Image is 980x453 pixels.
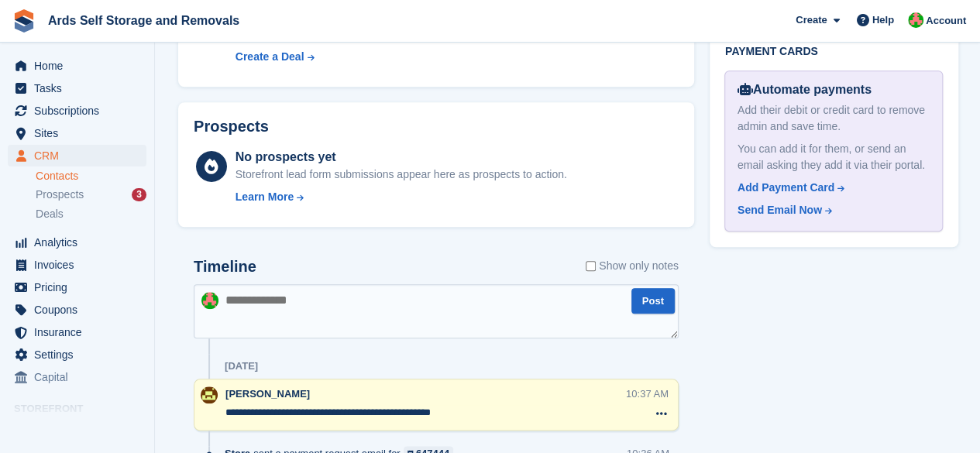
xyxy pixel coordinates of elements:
[8,344,146,365] a: menu
[236,49,304,65] div: Create a Deal
[8,366,146,388] a: menu
[201,386,218,403] img: Mark McFerran
[236,189,567,205] a: Learn More
[34,366,127,388] span: Capital
[34,299,127,321] span: Coupons
[12,9,36,33] img: stora-icon-8386f47178a22dfd0bd8f6a31ec36ba5ce8667c1dd55bd0f319d3a0aa187defe.svg
[236,166,567,183] div: Storefront lead form submissions appear here as prospects to action.
[34,254,127,276] span: Invoices
[42,8,246,33] a: Ards Self Storage and Removals
[34,55,127,77] span: Home
[926,13,966,29] span: Account
[738,202,822,218] div: Send Email Now
[34,232,127,253] span: Analytics
[14,401,154,417] span: Storefront
[626,386,669,401] div: 10:37 AM
[586,258,679,274] label: Show only notes
[738,180,834,196] div: Add Payment Card
[8,276,146,298] a: menu
[872,12,894,28] span: Help
[236,49,560,65] a: Create a Deal
[725,46,944,58] h2: Payment cards
[8,254,146,276] a: menu
[8,122,146,144] a: menu
[201,292,218,309] img: Ethan McFerran
[738,141,930,173] div: You can add it for them, or send an email asking they add it via their portal.
[236,189,294,205] div: Learn More
[631,288,675,314] button: Post
[34,122,127,144] span: Sites
[34,276,127,298] span: Pricing
[738,102,930,135] div: Add their debit or credit card to remove admin and save time.
[34,321,127,343] span: Insurance
[132,188,146,201] div: 3
[796,12,827,28] span: Create
[8,321,146,343] a: menu
[194,118,269,136] h2: Prospects
[738,180,924,196] a: Add Payment Card
[8,77,146,99] a: menu
[8,232,146,253] a: menu
[8,299,146,321] a: menu
[225,388,310,400] span: [PERSON_NAME]
[36,187,84,202] span: Prospects
[908,12,923,28] img: Ethan McFerran
[36,207,64,221] span: Deals
[586,258,596,274] input: Show only notes
[34,77,127,99] span: Tasks
[36,187,146,203] a: Prospects 3
[34,145,127,166] span: CRM
[194,258,256,276] h2: Timeline
[225,360,258,372] div: [DATE]
[8,55,146,77] a: menu
[34,344,127,365] span: Settings
[8,145,146,166] a: menu
[36,169,146,184] a: Contacts
[738,81,930,99] div: Automate payments
[236,148,567,166] div: No prospects yet
[36,206,146,222] a: Deals
[34,100,127,122] span: Subscriptions
[8,100,146,122] a: menu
